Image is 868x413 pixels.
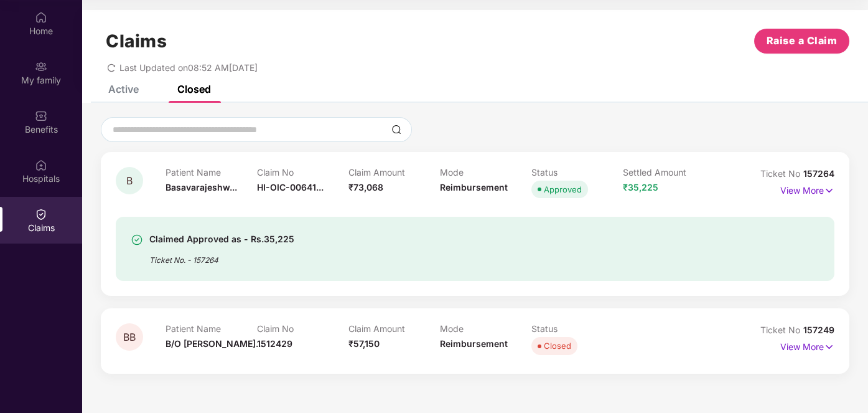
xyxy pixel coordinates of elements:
[166,167,257,178] p: Patient Name
[348,323,440,334] p: Claim Amount
[803,168,834,179] span: 157264
[824,340,834,354] img: svg+xml;base64,PHN2ZyB4bWxucz0iaHR0cDovL3d3dy53My5vcmcvMjAwMC9zdmciIHdpZHRoPSIxNyIgaGVpZ2h0PSIxNy...
[440,167,531,178] p: Mode
[35,208,47,221] img: svg+xml;base64,PHN2ZyBpZD0iQ2xhaW0iIHhtbG5zPSJodHRwOi8vd3d3LnczLm9yZy8yMDAwL3N2ZyIgd2lkdGg9IjIwIi...
[106,31,167,52] h1: Claims
[257,182,324,192] span: HI-OIC-00641...
[544,183,582,196] div: Approved
[166,182,237,192] span: Basavarajeshw...
[348,182,383,192] span: ₹73,068
[754,29,849,54] button: Raise a Claim
[767,33,838,49] span: Raise a Claim
[348,167,440,178] p: Claim Amount
[257,323,348,334] p: Claim No
[623,182,658,192] span: ₹35,225
[119,62,258,73] span: Last Updated on 08:52 AM[DATE]
[391,125,401,135] img: svg+xml;base64,PHN2ZyBpZD0iU2VhcmNoLTMyeDMyIiB4bWxucz0iaHR0cDovL3d3dy53My5vcmcvMjAwMC9zdmciIHdpZH...
[760,168,803,179] span: Ticket No
[780,181,834,197] p: View More
[149,232,294,247] div: Claimed Approved as - Rs.35,225
[166,323,257,334] p: Patient Name
[131,234,143,246] img: svg+xml;base64,PHN2ZyBpZD0iU3VjY2Vzcy0zMngzMiIgeG1sbnM9Imh0dHA6Ly93d3cudzMub3JnLzIwMDAvc3ZnIiB3aW...
[35,159,47,171] img: svg+xml;base64,PHN2ZyBpZD0iSG9zcGl0YWxzIiB4bWxucz0iaHR0cDovL3d3dy53My5vcmcvMjAwMC9zdmciIHdpZHRoPS...
[35,110,47,122] img: svg+xml;base64,PHN2ZyBpZD0iQmVuZWZpdHMiIHhtbG5zPSJodHRwOi8vd3d3LnczLm9yZy8yMDAwL3N2ZyIgd2lkdGg9Ij...
[824,184,834,197] img: svg+xml;base64,PHN2ZyB4bWxucz0iaHR0cDovL3d3dy53My5vcmcvMjAwMC9zdmciIHdpZHRoPSIxNyIgaGVpZ2h0PSIxNy...
[531,323,623,334] p: Status
[623,167,714,178] p: Settled Amount
[108,83,139,95] div: Active
[35,60,47,73] img: svg+xml;base64,PHN2ZyB3aWR0aD0iMjAiIGhlaWdodD0iMjAiIHZpZXdCb3g9IjAgMCAyMCAyMCIgZmlsbD0ibm9uZSIgeG...
[440,338,508,349] span: Reimbursement
[123,332,136,343] span: BB
[257,338,292,349] span: 1512429
[440,323,531,334] p: Mode
[126,176,133,186] span: B
[257,167,348,178] p: Claim No
[803,325,834,335] span: 157249
[760,325,803,335] span: Ticket No
[544,339,571,352] div: Closed
[531,167,623,178] p: Status
[177,83,211,95] div: Closed
[107,62,116,73] span: redo
[440,182,508,192] span: Reimbursement
[348,338,380,349] span: ₹57,150
[780,337,834,354] p: View More
[35,11,47,24] img: svg+xml;base64,PHN2ZyBpZD0iSG9tZSIgeG1sbnM9Imh0dHA6Ly93d3cudzMub3JnLzIwMDAvc3ZnIiB3aWR0aD0iMjAiIG...
[149,247,294,266] div: Ticket No. - 157264
[166,338,263,349] span: B/O [PERSON_NAME]...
